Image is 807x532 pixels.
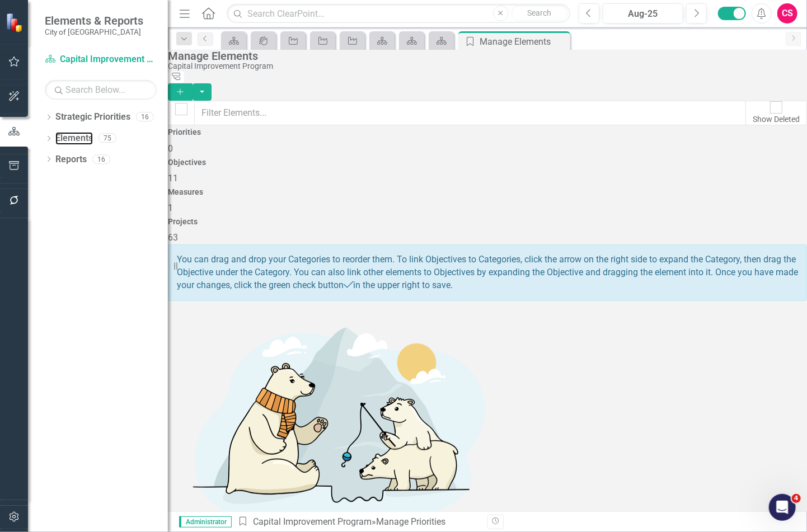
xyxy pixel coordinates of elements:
div: Aug-25 [607,7,679,21]
div: 16 [92,154,110,164]
span: 4 [792,494,801,503]
span: Elements & Reports [45,14,143,27]
h4: Projects [168,218,807,226]
div: 16 [136,112,154,122]
div: » Manage Priorities [237,516,479,529]
small: City of [GEOGRAPHIC_DATA] [45,27,143,36]
a: Capital Improvement Program [45,53,157,66]
button: CS [777,3,797,23]
input: Search Below... [45,80,157,100]
a: Strategic Priorities [55,111,130,124]
img: ClearPoint Strategy [6,13,25,32]
button: Search [512,6,567,21]
a: Elements [55,132,93,145]
input: Filter Elements... [194,101,746,125]
span: Administrator [179,516,232,528]
h4: Objectives [168,158,807,167]
h4: Measures [168,188,807,196]
div: Manage Elements [480,35,567,49]
a: Capital Improvement Program [253,516,372,527]
button: Aug-25 [603,3,683,23]
input: Search ClearPoint... [227,4,570,23]
div: 75 [98,134,116,143]
div: You can drag and drop your Categories to reorder them. To link Objectives to Categories, click th... [168,244,807,301]
iframe: Intercom live chat [769,494,796,521]
div: Show Deleted [753,114,800,125]
a: Reports [55,153,87,166]
div: Manage Elements [168,50,801,62]
div: Capital Improvement Program [168,62,801,70]
h4: Priorities [168,128,807,136]
span: Search [527,8,551,17]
